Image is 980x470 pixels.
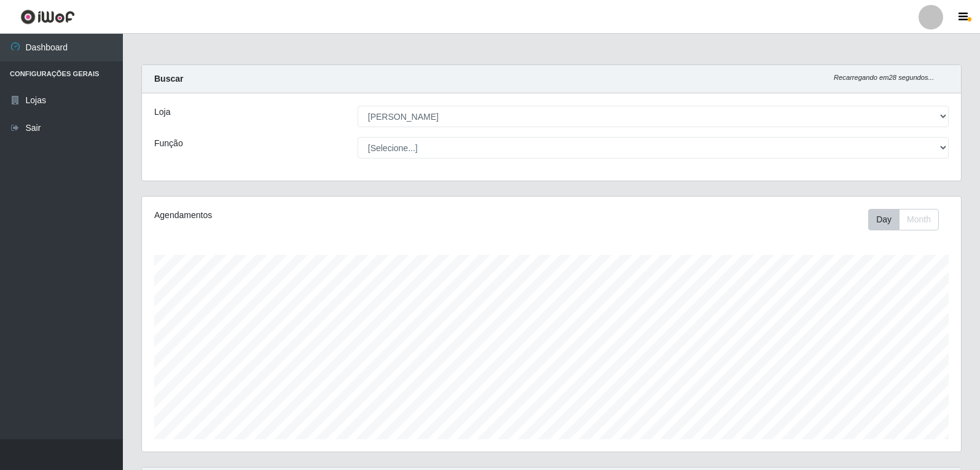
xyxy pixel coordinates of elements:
div: Toolbar with button groups [868,209,949,230]
button: Day [868,209,900,230]
i: Recarregando em 28 segundos... [834,74,934,81]
div: First group [868,209,939,230]
label: Loja [154,106,170,119]
strong: Buscar [154,74,183,84]
div: Agendamentos [154,209,474,222]
img: CoreUI Logo [20,9,75,25]
button: Month [899,209,939,230]
label: Função [154,137,183,150]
